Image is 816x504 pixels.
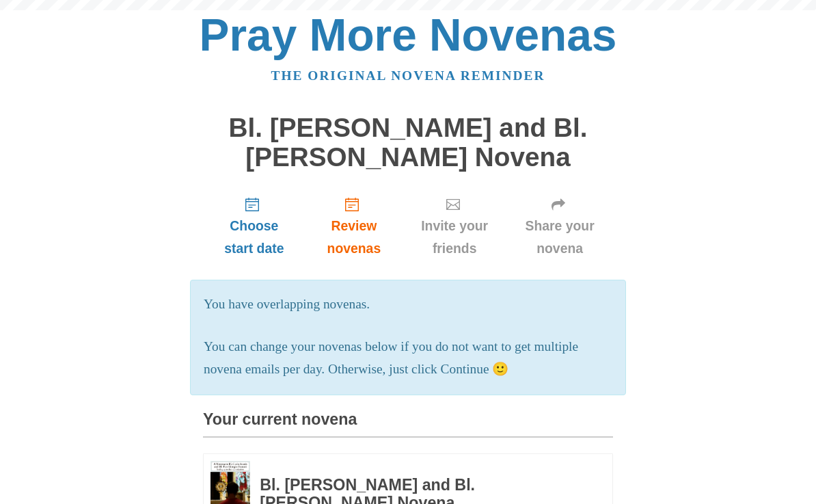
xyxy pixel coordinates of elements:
a: The original novena reminder [271,68,545,83]
span: Share your novena [520,215,599,260]
a: Review novenas [305,185,403,267]
h3: Your current novena [203,411,613,438]
h1: Bl. [PERSON_NAME] and Bl. [PERSON_NAME] Novena [203,114,613,172]
a: Share your novena [506,185,613,267]
p: You can change your novenas below if you do not want to get multiple novena emails per day. Other... [204,336,612,381]
p: You have overlapping novenas. [204,293,612,316]
span: Choose start date [217,215,292,260]
span: Invite your friends [416,215,493,260]
a: Invite your friends [403,185,506,267]
a: Pray More Novenas [200,10,617,60]
a: Choose start date [203,185,305,267]
span: Review novenas [319,215,389,260]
